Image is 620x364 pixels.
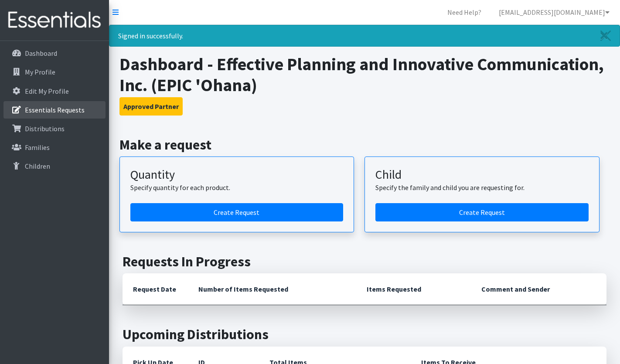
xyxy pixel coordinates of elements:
a: Essentials Requests [3,101,106,119]
a: Create a request for a child or family [375,203,589,221]
button: Approved Partner [119,97,183,116]
a: Families [3,139,106,156]
h2: Requests In Progress [123,253,606,270]
h3: Child [375,167,589,182]
a: [EMAIL_ADDRESS][DOMAIN_NAME] [492,3,617,21]
a: My Profile [3,63,106,81]
p: My Profile [25,68,55,76]
p: Dashboard [25,49,57,58]
p: Families [25,143,50,152]
h2: Make a request [119,136,610,153]
a: Distributions [3,120,106,137]
img: HumanEssentials [3,6,106,35]
h1: Dashboard - Effective Planning and Innovative Communication, Inc. (EPIC 'Ohana) [119,54,610,95]
a: Children [3,157,106,175]
a: Dashboard [3,44,106,62]
th: Items Requested [356,273,471,305]
a: Need Help? [440,3,488,21]
p: Specify the family and child you are requesting for. [375,182,589,193]
p: Essentials Requests [25,105,85,114]
th: Comment and Sender [471,273,606,305]
h2: Upcoming Distributions [123,326,606,343]
p: Children [25,162,50,170]
a: Create a request by quantity [130,203,344,221]
th: Request Date [123,273,188,305]
h3: Quantity [130,167,344,182]
p: Distributions [25,124,65,133]
div: Signed in successfully. [109,25,620,47]
p: Edit My Profile [25,87,69,95]
p: Specify quantity for each product. [130,182,344,193]
th: Number of Items Requested [188,273,356,305]
a: Edit My Profile [3,82,106,100]
a: Close [592,25,620,46]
